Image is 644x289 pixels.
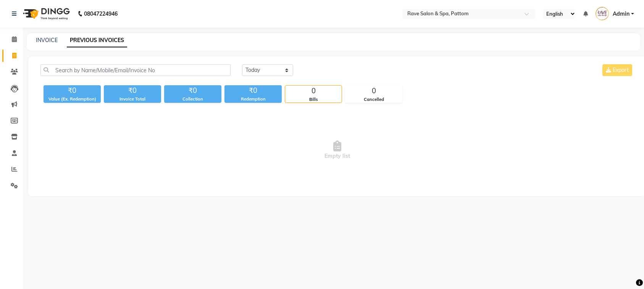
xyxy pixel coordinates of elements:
a: INVOICE [36,37,58,44]
div: Invoice Total [104,96,161,102]
div: ₹0 [164,85,221,96]
div: Collection [164,96,221,102]
div: Bills [285,96,342,103]
div: Redemption [224,96,282,102]
div: Value (Ex. Redemption) [44,96,101,102]
b: 08047224946 [84,3,118,24]
div: 0 [285,86,342,96]
img: logo [19,3,72,24]
div: Cancelled [345,96,402,103]
div: ₹0 [44,85,101,96]
span: Admin [613,10,629,18]
a: PREVIOUS INVOICES [67,34,127,47]
div: ₹0 [104,85,161,96]
span: Empty list [40,112,634,188]
div: ₹0 [224,85,282,96]
input: Search by Name/Mobile/Email/Invoice No [40,64,231,76]
div: 0 [345,86,402,96]
img: Admin [596,7,609,20]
